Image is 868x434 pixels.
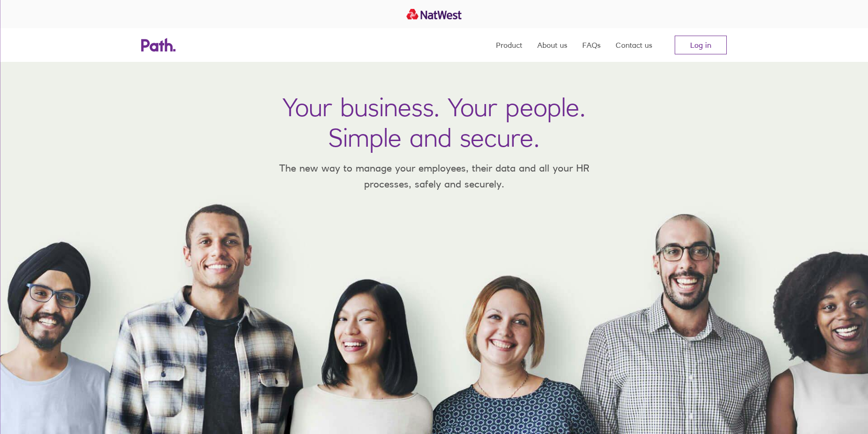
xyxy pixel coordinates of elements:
a: Log in [675,36,727,54]
h1: Your business. Your people. Simple and secure. [282,92,586,153]
a: Contact us [616,28,652,62]
a: Product [496,28,522,62]
a: About us [537,28,567,62]
p: The new way to manage your employees, their data and all your HR processes, safely and securely. [265,160,603,192]
a: FAQs [582,28,601,62]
